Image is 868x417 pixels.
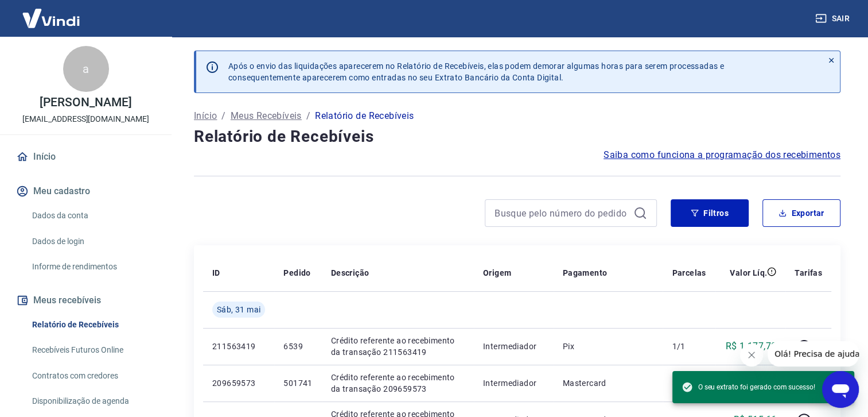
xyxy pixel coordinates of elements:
[495,204,629,222] input: Busque pelo número do pedido
[762,199,840,227] button: Exportar
[63,46,109,92] div: a
[194,125,840,148] h4: Relatório de Recebíveis
[7,8,96,17] span: Olá! Precisa de ajuda?
[217,304,260,315] span: Sáb, 31 mai
[672,267,706,279] p: Parcelas
[813,8,854,29] button: Sair
[283,341,312,352] p: 6539
[315,109,414,123] p: Relatório de Recebíveis
[563,341,654,352] p: Pix
[604,148,840,162] a: Saiba como funciona a programação dos recebimentos
[28,313,158,337] a: Relatório de Recebíveis
[795,267,822,279] p: Tarifas
[283,267,310,279] p: Pedido
[726,339,776,353] p: R$ 1.177,70
[212,377,265,389] p: 209659573
[331,335,465,358] p: Crédito referente ao recebimento da transação 211563419
[283,377,312,389] p: 501741
[822,371,859,408] iframe: Botão para abrir a janela de mensagens
[682,381,815,393] span: O seu extrato foi gerado com sucesso!
[563,377,654,389] p: Mastercard
[14,1,88,36] img: Vindi
[14,179,158,204] button: Meu cadastro
[483,341,544,352] p: Intermediador
[14,144,158,169] a: Início
[671,199,749,227] button: Filtros
[194,109,217,123] a: Início
[22,113,149,125] p: [EMAIL_ADDRESS][DOMAIN_NAME]
[28,204,158,227] a: Dados da conta
[28,364,158,388] a: Contratos com credores
[672,341,706,352] p: 1/1
[28,389,158,413] a: Disponibilização de agenda
[672,377,706,389] p: 3/5
[28,255,158,279] a: Informe de rendimentos
[231,109,302,123] a: Meus Recebíveis
[730,267,767,279] p: Valor Líq.
[306,109,310,123] p: /
[212,341,265,352] p: 211563419
[228,60,724,83] p: Após o envio das liquidações aparecerem no Relatório de Recebíveis, elas podem demorar algumas ho...
[40,96,131,109] p: [PERSON_NAME]
[740,343,763,366] iframe: Fechar mensagem
[483,377,544,389] p: Intermediador
[483,267,511,279] p: Origem
[768,341,859,366] iframe: Mensagem da empresa
[331,372,465,395] p: Crédito referente ao recebimento da transação 209659573
[563,267,608,279] p: Pagamento
[221,109,225,123] p: /
[28,230,158,253] a: Dados de login
[14,288,158,313] button: Meus recebíveis
[331,267,369,279] p: Descrição
[28,338,158,362] a: Recebíveis Futuros Online
[212,267,220,279] p: ID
